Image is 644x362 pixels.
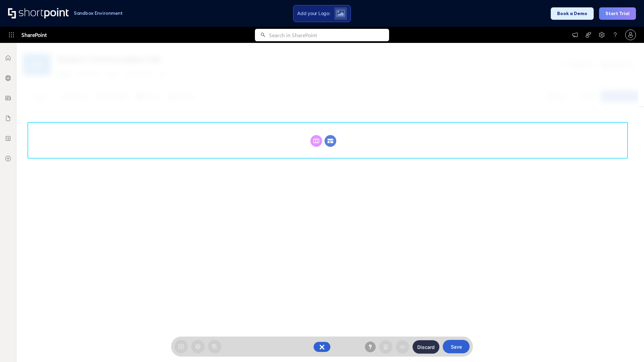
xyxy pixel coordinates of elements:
input: Search in SharePoint [269,29,389,41]
span: SharePoint [21,27,47,43]
img: Upload logo [336,10,345,17]
button: Start Trial [599,7,636,20]
button: Discard [413,340,439,354]
h1: Sandbox Environment [74,11,123,15]
button: Save [443,340,470,353]
button: Book a Demo [551,7,594,20]
span: Add your Logo: [297,10,330,16]
iframe: Chat Widget [610,330,644,362]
